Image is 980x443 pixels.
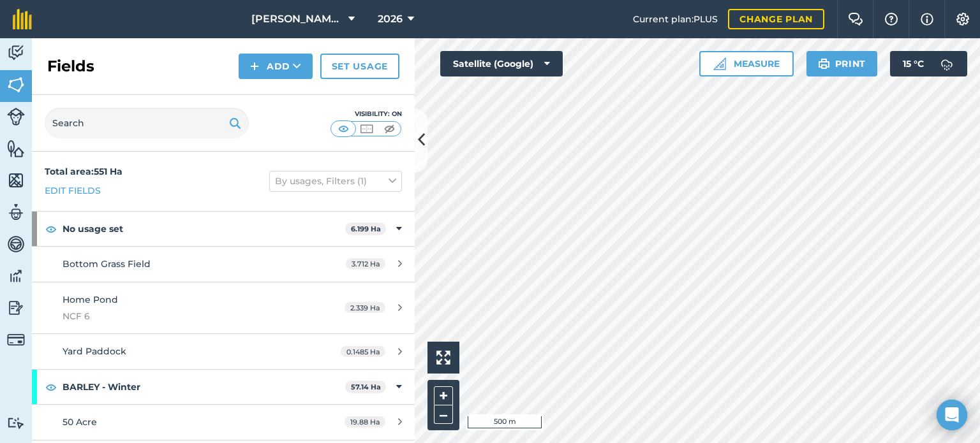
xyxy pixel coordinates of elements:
img: svg+xml;base64,PD94bWwgdmVyc2lvbj0iMS4wIiBlbmNvZGluZz0idXRmLTgiPz4KPCEtLSBHZW5lcmF0b3I6IEFkb2JlIE... [7,43,25,62]
strong: 57.14 Ha [351,382,381,391]
img: svg+xml;base64,PD94bWwgdmVyc2lvbj0iMS4wIiBlbmNvZGluZz0idXRmLTgiPz4KPCEtLSBHZW5lcmF0b3I6IEFkb2JlIE... [7,417,25,429]
button: By usages, Filters (1) [269,171,402,191]
button: – [434,405,453,424]
h2: Fields [47,56,94,76]
input: Search [45,108,249,138]
img: A question mark icon [884,13,899,25]
a: Edit fields [45,184,101,198]
span: [PERSON_NAME][GEOGRAPHIC_DATA] [251,11,343,27]
img: svg+xml;base64,PD94bWwgdmVyc2lvbj0iMS4wIiBlbmNvZGluZz0idXRmLTgiPz4KPCEtLSBHZW5lcmF0b3I6IEFkb2JlIE... [7,298,25,317]
img: svg+xml;base64,PD94bWwgdmVyc2lvbj0iMS4wIiBlbmNvZGluZz0idXRmLTgiPz4KPCEtLSBHZW5lcmF0b3I6IEFkb2JlIE... [7,108,25,126]
img: svg+xml;base64,PD94bWwgdmVyc2lvbj0iMS4wIiBlbmNvZGluZz0idXRmLTgiPz4KPCEtLSBHZW5lcmF0b3I6IEFkb2JlIE... [7,235,25,254]
div: BARLEY - Winter57.14 Ha [32,370,415,404]
img: svg+xml;base64,PHN2ZyB4bWxucz0iaHR0cDovL3d3dy53My5vcmcvMjAwMC9zdmciIHdpZHRoPSI1NiIgaGVpZ2h0PSI2MC... [7,171,25,190]
a: Yard Paddock0.1485 Ha [32,334,415,368]
img: Four arrows, one pointing top left, one top right, one bottom right and the last bottom left [436,351,450,365]
img: svg+xml;base64,PHN2ZyB4bWxucz0iaHR0cDovL3d3dy53My5vcmcvMjAwMC9zdmciIHdpZHRoPSIxNyIgaGVpZ2h0PSIxNy... [921,11,933,27]
strong: 6.199 Ha [351,224,381,233]
span: Yard Paddock [63,345,126,357]
span: 19.88 Ha [345,416,385,427]
img: svg+xml;base64,PHN2ZyB4bWxucz0iaHR0cDovL3d3dy53My5vcmcvMjAwMC9zdmciIHdpZHRoPSI1NiIgaGVpZ2h0PSI2MC... [7,75,25,94]
button: 15 °C [890,51,967,76]
a: Bottom Grass Field3.712 Ha [32,247,415,281]
img: svg+xml;base64,PHN2ZyB4bWxucz0iaHR0cDovL3d3dy53My5vcmcvMjAwMC9zdmciIHdpZHRoPSIxOSIgaGVpZ2h0PSIyNC... [818,56,830,71]
img: svg+xml;base64,PD94bWwgdmVyc2lvbj0iMS4wIiBlbmNvZGluZz0idXRmLTgiPz4KPCEtLSBHZW5lcmF0b3I6IEFkb2JlIE... [7,266,25,286]
div: Open Intercom Messenger [937,400,967,430]
span: Bottom Grass Field [63,258,151,270]
img: svg+xml;base64,PHN2ZyB4bWxucz0iaHR0cDovL3d3dy53My5vcmcvMjAwMC9zdmciIHdpZHRoPSI1MCIgaGVpZ2h0PSI0MC... [336,122,352,135]
img: svg+xml;base64,PHN2ZyB4bWxucz0iaHR0cDovL3d3dy53My5vcmcvMjAwMC9zdmciIHdpZHRoPSIxOCIgaGVpZ2h0PSIyNC... [45,379,57,395]
img: svg+xml;base64,PHN2ZyB4bWxucz0iaHR0cDovL3d3dy53My5vcmcvMjAwMC9zdmciIHdpZHRoPSI1NiIgaGVpZ2h0PSI2MC... [7,139,25,158]
a: Set usage [320,54,399,79]
img: Ruler icon [713,57,726,70]
span: 2.339 Ha [345,302,385,313]
div: No usage set6.199 Ha [32,212,415,246]
a: Home PondNCF 62.339 Ha [32,282,415,334]
button: Measure [699,51,794,76]
img: svg+xml;base64,PHN2ZyB4bWxucz0iaHR0cDovL3d3dy53My5vcmcvMjAwMC9zdmciIHdpZHRoPSIxOSIgaGVpZ2h0PSIyNC... [229,115,241,131]
img: A cog icon [955,13,970,25]
button: Add [239,54,313,79]
img: fieldmargin Logo [13,9,32,29]
img: svg+xml;base64,PHN2ZyB4bWxucz0iaHR0cDovL3d3dy53My5vcmcvMjAwMC9zdmciIHdpZHRoPSIxOCIgaGVpZ2h0PSIyNC... [45,221,57,236]
button: Satellite (Google) [440,51,563,76]
a: 50 Acre19.88 Ha [32,405,415,439]
img: svg+xml;base64,PD94bWwgdmVyc2lvbj0iMS4wIiBlbmNvZGluZz0idXRmLTgiPz4KPCEtLSBHZW5lcmF0b3I6IEFkb2JlIE... [934,51,960,76]
img: svg+xml;base64,PD94bWwgdmVyc2lvbj0iMS4wIiBlbmNvZGluZz0idXRmLTgiPz4KPCEtLSBHZW5lcmF0b3I6IEFkb2JlIE... [7,331,25,349]
strong: BARLEY - Winter [63,370,345,404]
img: svg+xml;base64,PHN2ZyB4bWxucz0iaHR0cDovL3d3dy53My5vcmcvMjAwMC9zdmciIHdpZHRoPSI1MCIgaGVpZ2h0PSI0MC... [382,122,397,135]
div: Visibility: On [330,109,402,119]
span: 15 ° C [903,51,924,76]
img: svg+xml;base64,PHN2ZyB4bWxucz0iaHR0cDovL3d3dy53My5vcmcvMjAwMC9zdmciIHdpZHRoPSIxNCIgaGVpZ2h0PSIyNC... [250,59,259,74]
strong: No usage set [63,212,345,246]
strong: Total area : 551 Ha [45,166,122,177]
img: Two speech bubbles overlapping with the left bubble in the forefront [848,13,863,25]
span: 3.712 Ha [346,258,385,269]
span: Current plan : PLUS [633,12,718,26]
img: svg+xml;base64,PHN2ZyB4bWxucz0iaHR0cDovL3d3dy53My5vcmcvMjAwMC9zdmciIHdpZHRoPSI1MCIgaGVpZ2h0PSI0MC... [359,122,375,135]
img: svg+xml;base64,PD94bWwgdmVyc2lvbj0iMS4wIiBlbmNvZGluZz0idXRmLTgiPz4KPCEtLSBHZW5lcmF0b3I6IEFkb2JlIE... [7,203,25,222]
span: NCF 6 [63,309,302,323]
span: 50 Acre [63,416,97,428]
span: 0.1485 Ha [341,346,385,357]
span: 2026 [378,11,403,27]
a: Change plan [728,9,824,29]
button: Print [806,51,878,76]
button: + [434,386,453,405]
span: Home Pond [63,294,118,305]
